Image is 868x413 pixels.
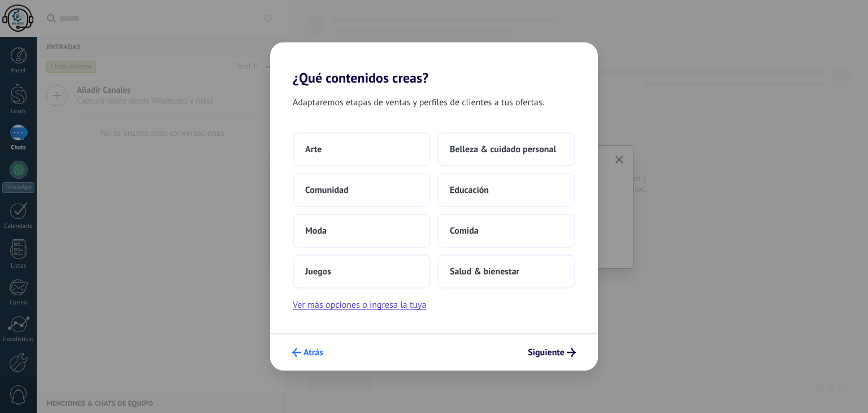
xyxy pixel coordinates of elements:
[523,343,581,362] button: Siguiente
[305,144,322,155] span: Arte
[293,255,431,289] button: Juegos
[293,173,431,207] button: Comunidad
[437,173,575,207] button: Educación
[437,255,575,289] button: Salud & bienestar
[293,132,431,166] button: Arte
[437,132,575,166] button: Belleza & cuidado personal
[293,95,544,110] span: Adaptaremos etapas de ventas y perfiles de clientes a tus ofertas.
[450,184,489,196] span: Educación
[437,214,575,248] button: Comida
[287,343,328,362] button: Atrás
[305,266,331,277] span: Juegos
[270,42,598,86] h2: ¿Qué contenidos creas?
[450,225,479,236] span: Comida
[293,214,431,248] button: Moda
[305,225,327,236] span: Moda
[293,298,426,312] button: Ver más opciones o ingresa la tuya
[450,144,556,155] span: Belleza & cuidado personal
[303,349,323,356] span: Atrás
[305,184,349,196] span: Comunidad
[450,266,519,277] span: Salud & bienestar
[528,349,565,356] span: Siguiente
